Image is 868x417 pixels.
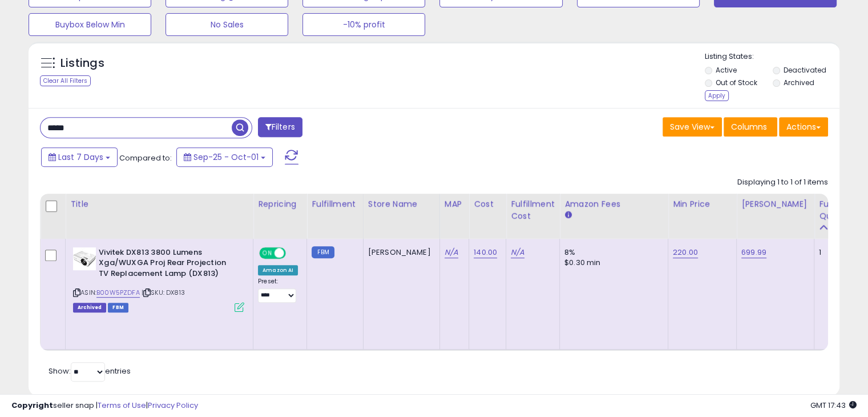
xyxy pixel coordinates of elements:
[724,117,777,137] button: Columns
[108,303,128,312] span: FBM
[99,247,237,282] b: Vivitek DX813 3800 Lumens Xga/WUXGA Proj Rear Projection TV Replacement Lamp (DX813)
[445,198,464,210] div: MAP
[564,258,659,268] div: $0.30 min
[810,400,857,411] span: 2025-10-9 17:43 GMT
[165,13,288,36] button: No Sales
[142,288,185,297] span: | SKU: DX813
[368,198,435,210] div: Store Name
[511,247,524,258] a: N/A
[673,198,732,210] div: Min Price
[663,117,722,137] button: Save View
[783,78,814,87] label: Archived
[260,248,274,258] span: ON
[511,198,555,222] div: Fulfillment Cost
[148,400,198,411] a: Privacy Policy
[731,121,767,133] span: Columns
[716,65,737,75] label: Active
[741,198,809,210] div: [PERSON_NAME]
[11,400,53,411] strong: Copyright
[564,247,659,258] div: 8%
[258,265,298,275] div: Amazon AI
[60,55,104,71] h5: Listings
[29,13,151,36] button: Buybox Below Min
[58,151,103,163] span: Last 7 Days
[73,247,244,311] div: ASIN:
[73,247,96,270] img: 31ba52gmUlL._SL40_.jpg
[741,247,766,258] a: 699.99
[779,117,828,137] button: Actions
[302,13,425,36] button: -10% profit
[312,198,358,210] div: Fulfillment
[70,198,248,210] div: Title
[73,303,106,312] span: Listings that have been deleted from Seller Central
[737,177,828,188] div: Displaying 1 to 1 of 1 items
[49,366,131,376] span: Show: entries
[716,78,757,87] label: Out of Stock
[284,248,302,258] span: OFF
[258,278,298,303] div: Preset:
[474,247,497,258] a: 140.00
[176,147,273,167] button: Sep-25 - Oct-01
[258,198,302,210] div: Repricing
[819,198,858,222] div: Fulfillable Quantity
[564,210,571,220] small: Amazon Fees.
[564,198,663,210] div: Amazon Fees
[96,288,140,298] a: B00W5PZDFA
[819,247,854,258] div: 1
[368,247,431,258] div: [PERSON_NAME]
[41,147,118,167] button: Last 7 Days
[40,75,91,86] div: Clear All Filters
[783,65,826,75] label: Deactivated
[474,198,501,210] div: Cost
[11,400,198,411] div: seller snap | |
[119,153,172,163] span: Compared to:
[258,117,302,137] button: Filters
[193,151,259,163] span: Sep-25 - Oct-01
[705,51,839,62] p: Listing States:
[673,247,698,258] a: 220.00
[705,90,729,101] div: Apply
[312,246,334,258] small: FBM
[445,247,458,258] a: N/A
[98,400,146,411] a: Terms of Use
